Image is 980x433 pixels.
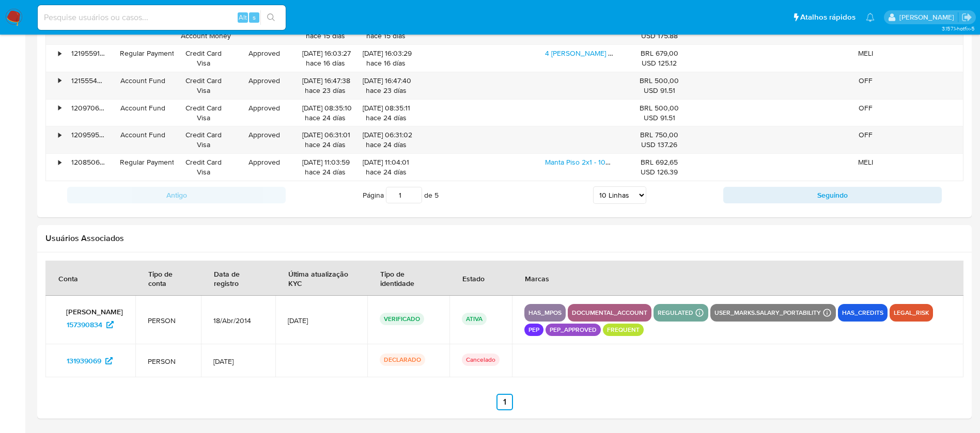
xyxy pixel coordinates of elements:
[899,12,958,22] p: adriano.brito@mercadolivre.com
[866,13,875,22] a: Notificações
[45,233,963,244] h2: Usuários Associados
[38,11,286,24] input: Pesquise usuários ou casos...
[800,12,855,23] span: Atalhos rápidos
[253,12,256,22] span: s
[239,12,247,22] span: Alt
[942,24,975,33] span: 3.157.1-hotfix-5
[961,12,972,23] a: Sair
[260,10,282,25] button: search-icon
